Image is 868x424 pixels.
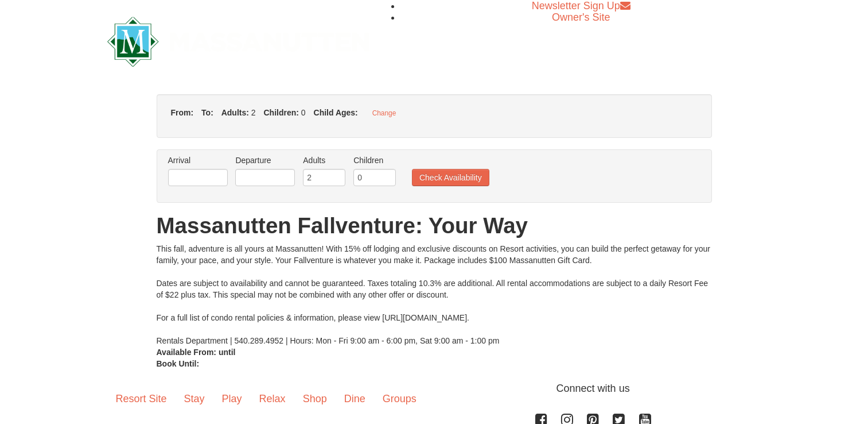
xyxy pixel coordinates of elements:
a: Shop [294,381,336,417]
a: Massanutten Resort [107,26,370,53]
div: This fall, adventure is all yours at Massanutten! With 15% off lodging and exclusive discounts on... [157,243,712,346]
label: Children [353,155,396,166]
strong: Adults: [221,108,249,117]
span: 2 [251,108,256,117]
button: Change [366,106,403,121]
a: Stay [176,381,213,417]
label: Adults [303,155,345,166]
a: Dine [336,381,374,417]
p: Connect with us [107,381,761,396]
button: Check Availability [412,169,489,186]
strong: Child Ages: [314,108,358,117]
span: 0 [301,108,306,117]
a: Owner's Site [552,11,610,23]
strong: To: [201,108,213,117]
a: Groups [374,381,425,417]
a: Resort Site [107,381,176,417]
strong: Children: [263,108,298,117]
h1: Massanutten Fallventure: Your Way [157,214,712,237]
img: Massanutten Resort Logo [107,17,370,67]
strong: From: [171,108,194,117]
label: Arrival [168,155,228,166]
label: Departure [235,155,295,166]
strong: until [219,348,236,357]
a: Play [213,381,251,417]
strong: Available From: [157,348,217,357]
a: Relax [251,381,294,417]
strong: Book Until: [157,359,200,368]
